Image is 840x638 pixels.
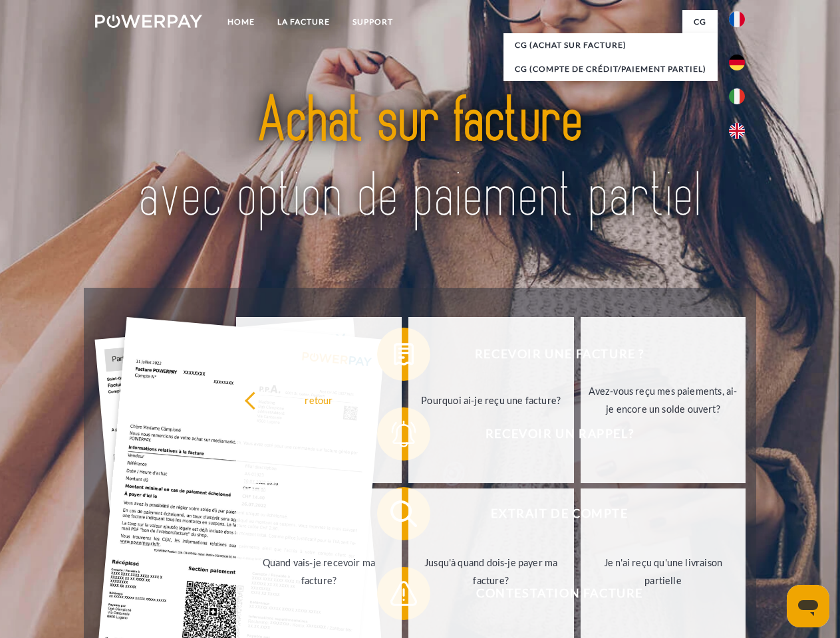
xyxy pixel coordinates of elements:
a: Avez-vous reçu mes paiements, ai-je encore un solde ouvert? [581,317,746,483]
a: CG [682,10,718,34]
div: Jusqu'à quand dois-je payer ma facture? [416,554,566,589]
div: Avez-vous reçu mes paiements, ai-je encore un solde ouvert? [589,382,738,418]
img: fr [729,11,745,27]
div: retour [244,391,394,409]
a: CG (Compte de crédit/paiement partiel) [503,57,718,81]
img: title-powerpay_fr.svg [127,64,713,255]
img: de [729,54,745,70]
img: en [729,123,745,139]
a: LA FACTURE [266,10,341,34]
div: Pourquoi ai-je reçu une facture? [416,391,566,409]
img: logo-powerpay-white.svg [95,15,202,28]
a: Support [341,10,404,34]
a: Home [216,10,266,34]
div: Quand vais-je recevoir ma facture? [244,554,394,589]
img: it [729,88,745,104]
iframe: Bouton de lancement de la fenêtre de messagerie [787,585,829,627]
a: CG (achat sur facture) [503,33,718,57]
div: Je n'ai reçu qu'une livraison partielle [589,554,738,589]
